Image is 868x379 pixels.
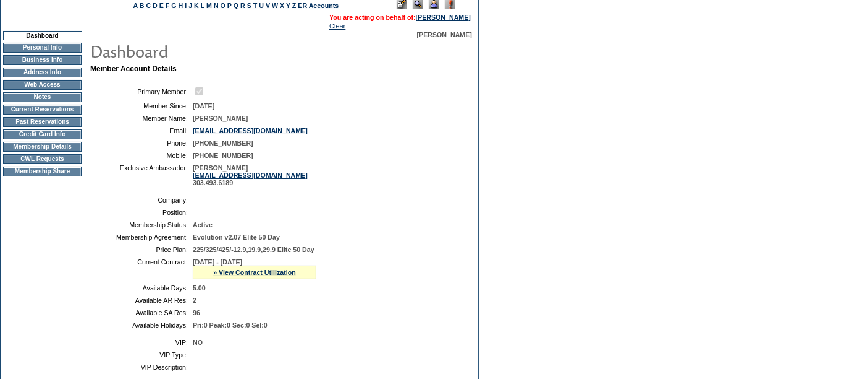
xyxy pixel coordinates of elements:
[171,2,176,9] a: G
[193,127,308,134] a: [EMAIL_ADDRESS][DOMAIN_NAME]
[193,258,242,266] span: [DATE] - [DATE]
[95,351,188,359] td: VIP Type:
[3,55,82,65] td: Business Info
[193,172,308,179] a: [EMAIL_ADDRESS][DOMAIN_NAME]
[95,127,188,134] td: Email:
[280,2,284,9] a: X
[193,309,200,316] span: 96
[3,92,82,102] td: Notes
[95,85,188,97] td: Primary Member:
[193,221,213,229] span: Active
[213,269,296,276] a: » View Contract Utilization
[298,2,339,9] a: ER Accounts
[133,2,138,9] a: A
[193,139,253,147] span: [PHONE_NUMBER]
[3,31,82,40] td: Dashboard
[95,339,188,346] td: VIP:
[188,2,192,9] a: J
[193,321,268,329] span: Pri:0 Peak:0 Sec:0 Sel:0
[329,22,345,30] a: Clear
[159,2,164,9] a: E
[95,152,188,159] td: Mobile:
[95,258,188,279] td: Current Contract:
[329,14,471,21] span: You are acting on behalf of:
[185,2,187,9] a: I
[166,2,170,9] a: F
[3,129,82,139] td: Credit Card Info
[3,43,82,53] td: Personal Info
[193,246,314,253] span: 225/325/425/-12.9,19.9,29.9 Elite 50 Day
[272,2,278,9] a: W
[193,339,203,346] span: NO
[247,2,251,9] a: S
[95,309,188,316] td: Available SA Res:
[240,2,245,9] a: R
[95,115,188,122] td: Member Name:
[153,2,158,9] a: D
[95,364,188,371] td: VIP Description:
[3,154,82,164] td: CWL Requests
[140,2,145,9] a: B
[266,2,270,9] a: V
[292,2,297,9] a: Z
[95,164,188,186] td: Exclusive Ambassador:
[3,105,82,115] td: Current Reservations
[95,221,188,229] td: Membership Status:
[193,102,214,110] span: [DATE]
[193,284,206,292] span: 5.00
[179,2,183,9] a: H
[90,64,177,73] b: Member Account Details
[3,142,82,152] td: Membership Details
[193,152,253,159] span: [PHONE_NUMBER]
[194,2,199,9] a: K
[95,233,188,241] td: Membership Agreement:
[95,139,188,147] td: Phone:
[95,196,188,204] td: Company:
[416,14,471,21] a: [PERSON_NAME]
[206,2,212,9] a: M
[193,233,280,241] span: Evolution v2.07 Elite 50 Day
[95,246,188,253] td: Price Plan:
[95,321,188,329] td: Available Holidays:
[214,2,219,9] a: N
[3,80,82,90] td: Web Access
[201,2,204,9] a: L
[3,117,82,127] td: Past Reservations
[95,284,188,292] td: Available Days:
[95,209,188,216] td: Position:
[193,297,196,304] span: 2
[221,2,225,9] a: O
[193,115,248,122] span: [PERSON_NAME]
[146,2,151,9] a: C
[3,167,82,176] td: Membership Share
[95,102,188,110] td: Member Since:
[234,2,238,9] a: Q
[259,2,264,9] a: U
[90,38,337,63] img: pgTtlDashboard.gif
[95,297,188,304] td: Available AR Res:
[286,2,290,9] a: Y
[193,164,308,186] span: [PERSON_NAME] 303.493.6189
[253,2,258,9] a: T
[417,31,472,38] span: [PERSON_NAME]
[3,68,82,77] td: Address Info
[227,2,232,9] a: P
